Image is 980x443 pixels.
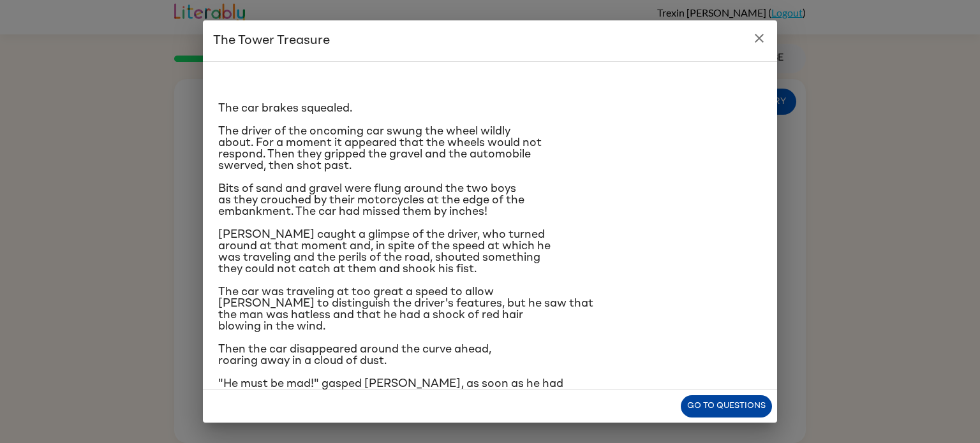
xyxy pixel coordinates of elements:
span: Bits of sand and gravel were flung around the two boys as they crouched by their motorcycles at t... [218,183,524,217]
span: The driver of the oncoming car swung the wheel wildly about. For a moment it appeared that the wh... [218,126,542,171]
button: close [746,25,772,51]
span: The car was traveling at too great a speed to allow [PERSON_NAME] to distinguish the driver's fea... [218,286,593,332]
span: The car brakes squealed. [218,103,352,114]
span: Then the car disappeared around the curve ahead, roaring away in a cloud of dust. [218,344,491,367]
span: [PERSON_NAME] caught a glimpse of the driver, who turned around at that moment and, in spite of t... [218,229,551,275]
h2: The Tower Treasure [203,20,777,61]
span: "He must be mad!" gasped [PERSON_NAME], as soon as he had recovered from his surprise. [218,378,563,401]
button: Go to questions [681,395,772,418]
